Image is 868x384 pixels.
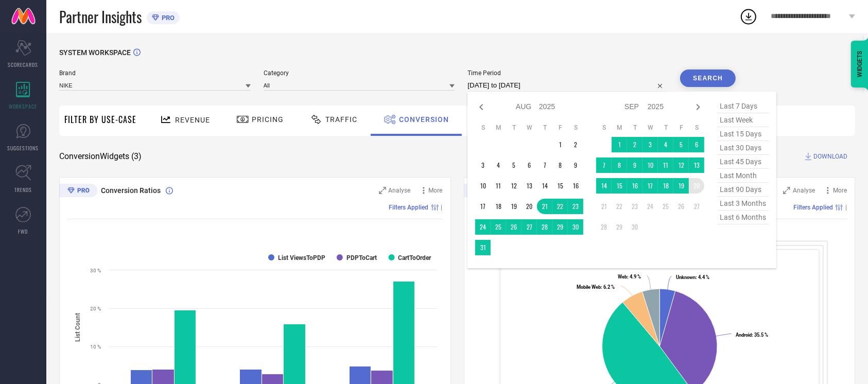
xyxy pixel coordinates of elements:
[475,199,491,214] td: Sun Aug 17 2025
[845,204,847,211] span: |
[627,124,643,132] th: Tuesday
[612,178,627,194] td: Mon Sep 15 2025
[717,141,769,155] span: last 30 days
[717,169,769,183] span: last month
[475,124,491,132] th: Sunday
[658,178,673,194] td: Thu Sep 18 2025
[467,69,667,77] span: Time Period
[552,199,568,214] td: Fri Aug 22 2025
[673,178,689,194] td: Fri Sep 19 2025
[568,199,583,214] td: Sat Aug 23 2025
[673,158,689,173] td: Fri Sep 12 2025
[568,158,583,173] td: Sat Aug 09 2025
[717,99,769,113] span: last 7 days
[90,268,101,273] text: 30 %
[717,197,769,211] span: last 3 months
[627,158,643,173] td: Tue Sep 09 2025
[739,7,758,26] div: Open download list
[475,101,488,113] div: Previous month
[596,124,612,132] th: Sunday
[643,158,658,173] td: Wed Sep 10 2025
[717,113,769,127] span: last week
[491,158,506,173] td: Mon Aug 04 2025
[643,178,658,194] td: Wed Sep 17 2025
[676,274,709,280] text: : 4.4 %
[9,102,38,110] span: WORKSPACE
[735,332,768,338] text: : 35.5 %
[64,113,136,126] span: Filter By Use-Case
[552,219,568,235] td: Fri Aug 29 2025
[783,187,790,194] svg: Zoom
[612,219,627,235] td: Mon Sep 29 2025
[627,137,643,152] td: Tue Sep 02 2025
[537,124,552,132] th: Thursday
[537,158,552,173] td: Thu Aug 07 2025
[596,199,612,214] td: Sun Sep 21 2025
[59,48,131,57] span: SYSTEM WORKSPACE
[552,137,568,152] td: Fri Aug 01 2025
[491,124,506,132] th: Monday
[689,124,704,132] th: Saturday
[618,274,641,280] text: : 4.9 %
[689,199,704,214] td: Sat Sep 27 2025
[491,219,506,235] td: Mon Aug 25 2025
[59,69,251,77] span: Brand
[14,186,32,194] span: TRENDS
[90,344,101,350] text: 10 %
[101,186,161,195] span: Conversion Ratios
[398,254,432,261] text: CartToOrder
[680,69,736,87] button: Search
[717,155,769,169] span: last 45 days
[552,124,568,132] th: Friday
[618,274,627,280] tspan: Web
[491,199,506,214] td: Mon Aug 18 2025
[159,14,175,22] span: PRO
[568,178,583,194] td: Sat Aug 16 2025
[673,124,689,132] th: Friday
[627,199,643,214] td: Tue Sep 23 2025
[506,124,522,132] th: Tuesday
[389,187,411,194] span: Analyse
[464,184,502,199] div: Premium
[506,219,522,235] td: Tue Aug 26 2025
[506,158,522,173] td: Tue Aug 05 2025
[522,178,537,194] td: Wed Aug 13 2025
[627,178,643,194] td: Tue Sep 16 2025
[552,158,568,173] td: Fri Aug 08 2025
[833,187,847,194] span: More
[475,178,491,194] td: Sun Aug 10 2025
[596,158,612,173] td: Sun Sep 07 2025
[90,306,101,311] text: 20 %
[522,124,537,132] th: Wednesday
[717,127,769,141] span: last 15 days
[658,124,673,132] th: Thursday
[596,178,612,194] td: Sun Sep 14 2025
[568,124,583,132] th: Saturday
[537,219,552,235] td: Thu Aug 28 2025
[612,199,627,214] td: Mon Sep 22 2025
[673,199,689,214] td: Fri Sep 26 2025
[692,101,704,113] div: Next month
[577,284,601,290] tspan: Mobile Web
[717,183,769,197] span: last 90 days
[59,151,142,162] span: Conversion Widgets ( 3 )
[537,199,552,214] td: Thu Aug 21 2025
[278,254,325,261] text: List ViewsToPDP
[399,115,449,124] span: Conversion
[793,204,833,211] span: Filters Applied
[264,69,455,77] span: Category
[175,116,210,124] span: Revenue
[19,228,28,235] span: FWD
[568,137,583,152] td: Sat Aug 02 2025
[612,137,627,152] td: Mon Sep 01 2025
[813,151,847,162] span: DOWNLOAD
[612,158,627,173] td: Mon Sep 08 2025
[522,158,537,173] td: Wed Aug 06 2025
[475,240,491,255] td: Sun Aug 31 2025
[506,199,522,214] td: Tue Aug 19 2025
[643,124,658,132] th: Wednesday
[658,137,673,152] td: Thu Sep 04 2025
[8,144,39,152] span: SUGGESTIONS
[643,137,658,152] td: Wed Sep 03 2025
[441,204,443,211] span: |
